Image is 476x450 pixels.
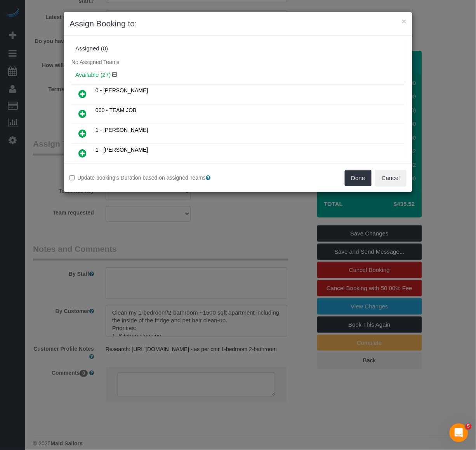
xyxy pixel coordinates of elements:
iframe: Intercom live chat [450,424,468,442]
button: × [402,17,407,25]
h3: Assign Booking to: [69,18,407,29]
button: Cancel [375,170,407,186]
span: 1 - [PERSON_NAME] [96,127,148,133]
input: Update booking's Duration based on assigned Teams [69,175,75,180]
h4: Available (27) [75,72,401,78]
div: Assigned (0) [75,45,401,52]
span: 5 [466,424,472,430]
span: 1 - [PERSON_NAME] [96,147,148,153]
span: 0 - [PERSON_NAME] [96,87,148,93]
span: No Assigned Teams [71,59,119,65]
span: 000 - TEAM JOB [96,107,137,113]
label: Update booking's Duration based on assigned Teams [69,174,232,182]
button: Done [345,170,372,186]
